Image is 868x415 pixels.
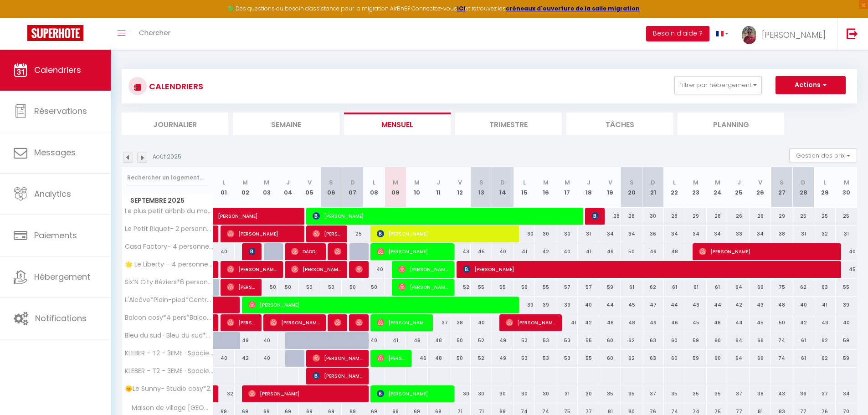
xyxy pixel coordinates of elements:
[218,203,302,220] span: [PERSON_NAME]
[514,385,535,402] div: 30
[471,314,492,331] div: 40
[685,297,707,313] div: 43
[27,25,83,41] img: Super Booking
[556,167,578,208] th: 17
[342,279,363,296] div: 50
[514,350,535,367] div: 53
[771,279,792,296] div: 75
[674,76,762,94] button: Filtrer par hébergement
[599,208,621,225] div: 28
[651,178,655,187] abbr: D
[621,279,642,296] div: 61
[646,26,709,41] button: Besoin d'aide ?
[771,314,792,331] div: 50
[599,243,621,260] div: 49
[471,243,492,260] div: 45
[685,279,707,296] div: 61
[642,279,664,296] div: 62
[406,350,427,367] div: 46
[693,178,699,187] abbr: M
[492,167,514,208] th: 14
[227,314,256,331] span: [PERSON_NAME]
[621,243,642,260] div: 50
[685,314,707,331] div: 45
[556,243,578,260] div: 40
[535,350,556,367] div: 53
[728,279,750,296] div: 64
[750,297,771,313] div: 43
[455,113,562,135] li: Trimestre
[363,261,385,278] div: 40
[789,149,857,162] button: Gestion des prix
[457,5,465,12] a: ICI
[699,243,835,260] span: [PERSON_NAME]
[123,368,215,374] span: KLEBER - T2 - 3EME · Spacieux*Béziers*4p*Centre*IUT
[642,385,664,402] div: 37
[506,5,640,12] a: créneaux d'ouverture de la salle migration
[792,279,814,296] div: 62
[123,208,215,215] span: Le plus petit airbnb du monde / [GEOGRAPHIC_DATA] et centre-ville
[449,332,471,349] div: 50
[578,279,599,296] div: 57
[123,332,215,339] span: Bleu du sud · Bleu du sud*Clim*Jusqu'à 4 pers*[GEOGRAPHIC_DATA]
[122,113,228,135] li: Journalier
[235,350,256,367] div: 42
[621,297,642,313] div: 45
[222,178,225,187] abbr: L
[543,178,549,187] abbr: M
[492,350,514,367] div: 49
[685,385,707,402] div: 35
[578,167,599,208] th: 18
[844,178,849,187] abbr: M
[578,332,599,349] div: 55
[792,297,814,313] div: 40
[664,167,685,208] th: 22
[735,18,837,50] a: ... [PERSON_NAME]
[277,279,299,296] div: 50
[750,225,771,242] div: 34
[535,279,556,296] div: 55
[836,297,857,313] div: 39
[621,208,642,225] div: 28
[256,279,277,296] div: 50
[406,332,427,349] div: 46
[334,314,341,331] span: [PERSON_NAME]
[514,297,535,313] div: 39
[771,225,792,242] div: 38
[471,385,492,402] div: 30
[235,332,256,349] div: 49
[707,350,728,367] div: 60
[707,208,728,225] div: 28
[836,261,857,278] div: 45
[248,385,363,402] span: [PERSON_NAME]
[599,167,621,208] th: 19
[707,297,728,313] div: 44
[836,332,857,349] div: 59
[642,350,664,367] div: 63
[707,279,728,296] div: 61
[664,332,685,349] div: 60
[771,332,792,349] div: 74
[256,350,277,367] div: 40
[213,167,235,208] th: 01
[599,279,621,296] div: 59
[556,385,578,402] div: 31
[270,314,320,331] span: [PERSON_NAME]
[299,167,320,208] th: 05
[132,18,177,50] a: Chercher
[599,297,621,313] div: 44
[398,278,448,296] span: [PERSON_NAME]
[514,332,535,349] div: 53
[428,350,449,367] div: 48
[34,271,90,282] span: Hébergement
[630,178,634,187] abbr: S
[728,350,750,367] div: 64
[621,314,642,331] div: 48
[728,225,750,242] div: 33
[664,350,685,367] div: 60
[621,385,642,402] div: 35
[556,314,578,331] div: 41
[621,167,642,208] th: 20
[313,367,363,384] span: [PERSON_NAME]
[449,350,471,367] div: 50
